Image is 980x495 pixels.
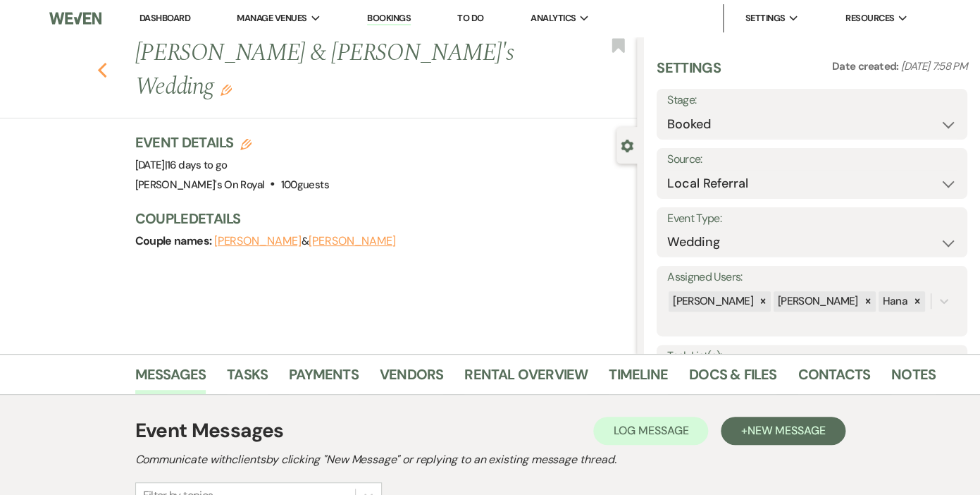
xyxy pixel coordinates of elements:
a: Contacts [798,363,870,394]
label: Event Type: [667,209,957,229]
span: Log Message [613,423,688,438]
a: Dashboard [139,12,190,24]
span: Settings [745,11,785,25]
label: Stage: [667,90,957,111]
div: [PERSON_NAME] [774,291,860,312]
span: New Message [747,423,825,438]
div: [PERSON_NAME] [669,291,755,312]
h1: Event Messages [135,416,284,446]
span: 100 guests [281,178,329,192]
span: Manage Venues [237,11,306,25]
h2: Communicate with clients by clicking "New Message" or replying to an existing message thread. [135,451,845,468]
span: [PERSON_NAME]'s On Royal [135,178,265,192]
h1: [PERSON_NAME] & [PERSON_NAME]'s Wedding [135,37,531,104]
label: Assigned Users: [667,267,957,288]
label: Task List(s): [667,346,957,367]
label: Source: [667,149,957,170]
h3: Event Details [135,133,329,152]
a: To Do [457,12,483,24]
a: Notes [891,363,936,394]
div: Hana [879,291,910,312]
img: Weven Logo [49,4,102,33]
button: Edit [221,83,232,96]
span: Date created: [832,59,901,73]
a: Vendors [380,363,443,394]
a: Messages [135,363,206,394]
button: Log Message [593,417,708,445]
h3: Settings [657,58,721,89]
button: [PERSON_NAME] [309,236,396,247]
a: Bookings [367,12,411,25]
a: Docs & Files [689,363,776,394]
a: Tasks [227,363,268,394]
span: [DATE] [135,158,228,172]
a: Timeline [609,363,668,394]
span: 16 days to go [167,158,228,172]
a: Rental Overview [464,363,588,394]
button: Close lead details [621,138,633,152]
span: Analytics [531,11,576,25]
span: | [165,158,228,172]
button: [PERSON_NAME] [214,236,302,247]
h3: Couple Details [135,209,624,228]
span: & [214,234,396,248]
span: [DATE] 7:58 PM [901,59,967,73]
button: +New Message [721,417,845,445]
span: Resources [845,11,894,25]
span: Couple names: [135,233,214,248]
a: Payments [289,363,359,394]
